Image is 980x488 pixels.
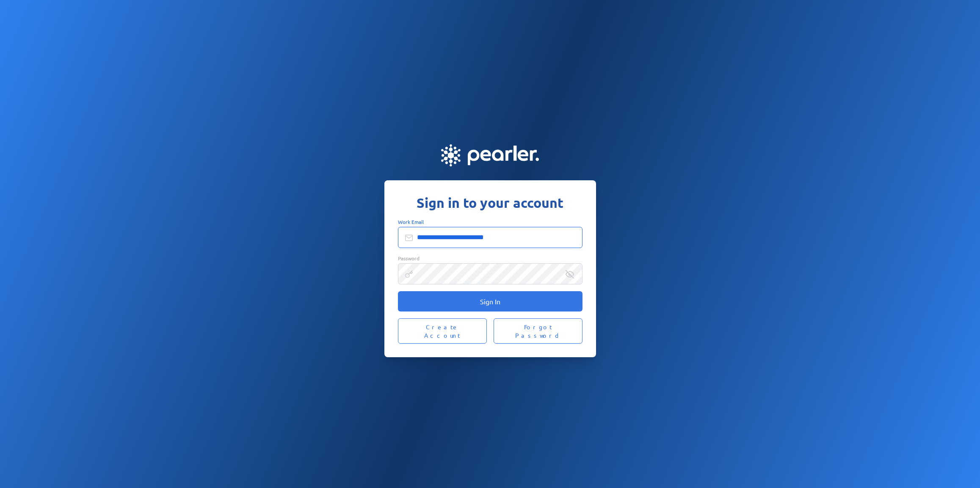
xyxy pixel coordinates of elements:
[398,318,487,344] button: Create Account
[504,323,572,339] span: Forgot Password
[398,218,424,225] span: Work Email
[566,270,574,278] div: Reveal Password
[398,194,582,212] h1: Sign in to your account
[408,323,477,339] span: Create Account
[494,318,582,344] button: Forgot Password
[398,255,420,262] span: Password
[480,297,500,306] span: Sign In
[398,291,582,312] button: Sign In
